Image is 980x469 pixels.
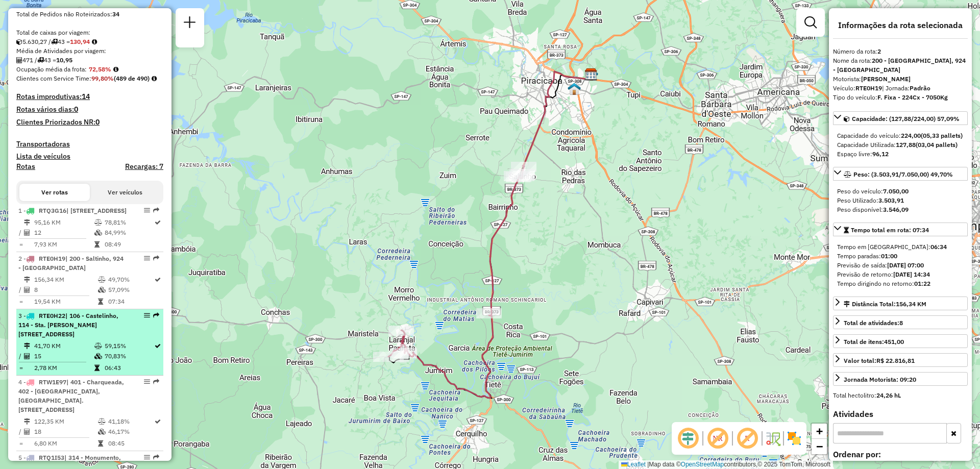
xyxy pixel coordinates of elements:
em: Rota exportada [153,207,159,213]
div: Peso Utilizado: [837,196,964,205]
span: Clientes com Service Time: [16,75,91,82]
span: | 200 - Saltinho, 924 - [GEOGRAPHIC_DATA] [18,255,124,271]
i: Distância Total [24,418,30,425]
i: Cubagem total roteirizado [16,39,22,45]
strong: 3.546,09 [883,206,909,213]
div: Número da rota: [833,47,968,56]
div: Previsão de saída: [837,261,964,270]
span: | [STREET_ADDRESS] [66,207,127,214]
span: | 106 - Castelinho, 114 - Sta. [PERSON_NAME][STREET_ADDRESS] [18,312,118,338]
div: Média de Atividades por viagem: [16,46,163,56]
i: Total de Atividades [24,230,30,236]
strong: 127,88 [896,141,916,149]
strong: 01:22 [914,280,930,287]
img: CDD Piracicaba [584,68,598,81]
h4: Informações da rota selecionada [833,20,968,30]
i: Total de Atividades [16,57,22,63]
button: Ver rotas [19,184,90,201]
strong: 7.050,00 [883,187,909,195]
h4: Rotas improdutivas: [16,92,163,101]
div: Tempo dirigindo no retorno: [837,279,964,288]
img: 480 UDC Light Piracicaba [568,82,581,95]
td: 18 [34,427,97,437]
img: Fluxo de ruas [765,430,781,447]
i: % de utilização do peso [98,277,106,283]
strong: [DATE] 14:34 [893,270,930,278]
div: Tempo total em rota: 07:34 [833,238,968,292]
td: 49,70% [108,275,154,285]
span: | 401 - Charqueada, 402 - [GEOGRAPHIC_DATA], [GEOGRAPHIC_DATA]. [STREET_ADDRESS] [18,378,124,413]
div: Capacidade do veículo: [837,131,964,140]
a: Total de itens:451,00 [833,334,968,348]
td: 84,99% [104,228,154,238]
h4: Clientes Priorizados NR: [16,118,163,127]
h4: Rotas [16,162,35,171]
i: Distância Total [24,343,30,349]
em: Opções [144,255,150,261]
div: Tempo em [GEOGRAPHIC_DATA]: [837,242,964,252]
div: Capacidade Utilizada: [837,140,964,150]
em: Opções [144,454,150,460]
i: Total de Atividades [24,429,30,435]
span: − [816,440,823,453]
img: Exibir/Ocultar setores [786,430,802,447]
a: Zoom out [812,439,827,454]
div: Total de caixas por viagem: [16,28,163,37]
span: 4 - [18,378,124,413]
span: RTE0H22 [39,312,65,319]
span: 156,34 KM [896,300,926,308]
td: 19,54 KM [34,297,97,307]
span: | Jornada: [882,84,930,92]
td: 41,18% [108,416,154,427]
div: 5.630,27 / 43 = [16,37,163,46]
div: Peso disponível: [837,205,964,214]
td: = [18,297,23,307]
span: RTE0H19 [39,255,65,262]
strong: [DATE] 07:00 [887,261,924,269]
span: Total de atividades: [844,319,903,327]
strong: 24,26 hL [876,391,901,399]
i: % de utilização da cubagem [98,287,106,293]
div: 471 / 43 = [16,56,163,65]
a: Distância Total:156,34 KM [833,297,968,310]
strong: 10,95 [56,56,72,64]
a: Exibir filtros [800,12,821,33]
i: % de utilização da cubagem [94,353,102,359]
span: Peso do veículo: [837,187,909,195]
a: Nova sessão e pesquisa [180,12,200,35]
div: Valor total: [844,356,915,365]
td: 156,34 KM [34,275,97,285]
div: Capacidade: (127,88/224,00) 57,09% [833,127,968,163]
strong: 0 [74,105,78,114]
i: Rota otimizada [155,418,161,425]
div: Jornada Motorista: 09:20 [844,375,916,384]
td: / [18,427,23,437]
span: 2 - [18,255,124,271]
span: 3 - [18,312,118,338]
strong: 8 [899,319,903,327]
a: Leaflet [621,461,646,468]
strong: [PERSON_NAME] [861,75,911,83]
a: Jornada Motorista: 09:20 [833,372,968,386]
td: 122,35 KM [34,416,97,427]
div: Total de itens: [844,337,904,347]
h4: Atividades [833,409,968,419]
td: 46,17% [108,427,154,437]
strong: 96,12 [872,150,889,158]
i: Total de rotas [37,57,44,63]
i: Distância Total [24,277,30,283]
i: Total de rotas [51,39,58,45]
span: | [647,461,649,468]
td: 8 [34,285,97,295]
a: OpenStreetMap [681,461,724,468]
td: 7,93 KM [34,239,94,250]
em: Opções [144,207,150,213]
strong: 01:00 [881,252,897,260]
i: Rota otimizada [155,219,161,226]
strong: F. Fixa - 224Cx - 7050Kg [877,93,948,101]
i: Tempo total em rota [98,440,103,447]
button: Ver veículos [90,184,160,201]
span: RTQ1I53 [39,454,64,461]
span: Exibir NR [705,426,730,451]
i: Tempo total em rota [94,241,100,248]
